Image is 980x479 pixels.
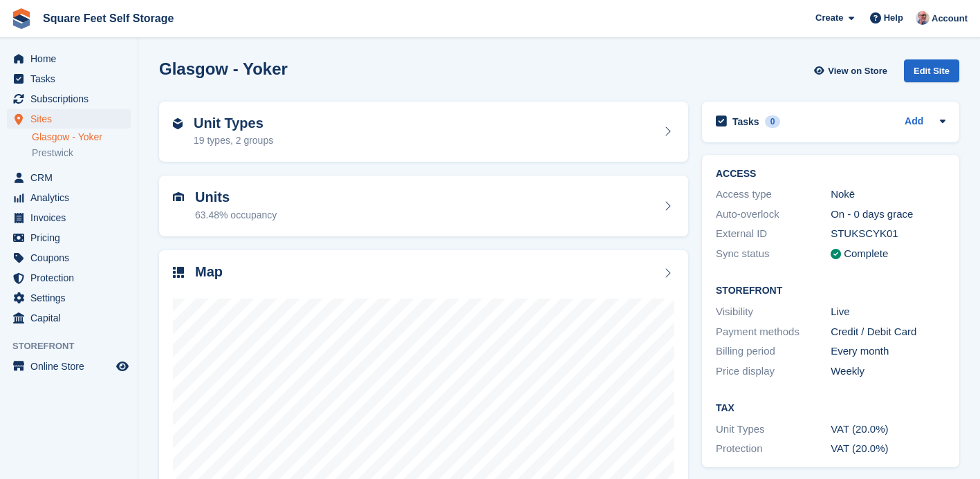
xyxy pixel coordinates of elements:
a: menu [7,188,131,207]
div: 19 types, 2 groups [194,133,273,148]
span: Sites [30,109,113,129]
div: Unit Types [716,422,831,438]
h2: Units [195,189,277,205]
span: Analytics [30,188,113,207]
a: menu [7,49,131,68]
a: menu [7,228,131,247]
div: Credit / Debit Card [831,324,945,340]
a: menu [7,288,131,308]
span: Invoices [30,208,113,227]
h2: Unit Types [194,115,273,131]
a: Units 63.48% occupancy [159,176,688,236]
span: Account [932,12,968,26]
h2: Glasgow - Yoker [159,59,288,78]
a: Square Feet Self Storage [37,7,179,30]
a: menu [7,109,131,129]
a: Unit Types 19 types, 2 groups [159,102,688,162]
h2: ACCESS [716,169,945,180]
div: Nokē [831,187,945,203]
div: VAT (20.0%) [831,441,945,457]
a: Prestwick [32,147,131,160]
span: Coupons [30,248,113,267]
a: Glasgow - Yoker [32,131,131,144]
span: CRM [30,168,113,187]
a: View on Store [812,59,893,82]
span: View on Store [828,64,887,78]
img: unit-type-icn-2b2737a686de81e16bb02015468b77c625bbabd49415b5ef34ead5e3b44a266d.svg [173,118,183,129]
div: Auto-overlock [716,207,831,223]
a: menu [7,69,131,88]
h2: Tax [716,403,945,414]
h2: Tasks [732,115,759,128]
span: Pricing [30,228,113,247]
a: menu [7,248,131,267]
div: Weekly [831,364,945,379]
span: Settings [30,288,113,308]
div: STUKSCYK01 [831,226,945,242]
div: 63.48% occupancy [195,208,277,223]
span: Tasks [30,69,113,88]
a: Preview store [114,358,131,375]
div: Access type [716,187,831,203]
h2: Storefront [716,285,945,297]
img: map-icn-33ee37083ee616e46c38cad1a60f524a97daa1e2b2c8c0bc3eb3415660979fc1.svg [173,267,184,278]
span: Online Store [30,357,113,376]
a: Add [905,114,923,130]
div: Edit Site [904,59,959,82]
a: menu [7,268,131,288]
div: 0 [765,115,781,128]
a: menu [7,168,131,187]
span: Protection [30,268,113,288]
div: Live [831,304,945,320]
img: stora-icon-8386f47178a22dfd0bd8f6a31ec36ba5ce8667c1dd55bd0f319d3a0aa187defe.svg [11,8,32,29]
div: Complete [844,246,888,262]
img: unit-icn-7be61d7bf1b0ce9d3e12c5938cc71ed9869f7b940bace4675aadf7bd6d80202e.svg [173,192,184,202]
a: menu [7,308,131,328]
span: Capital [30,308,113,328]
div: External ID [716,226,831,242]
img: David Greer [916,11,930,25]
span: Subscriptions [30,89,113,109]
a: Edit Site [904,59,959,88]
div: Billing period [716,344,831,359]
div: Sync status [716,246,831,262]
span: Create [815,11,843,25]
a: menu [7,89,131,109]
div: Price display [716,364,831,379]
span: Home [30,49,113,68]
div: On - 0 days grace [831,207,945,223]
div: Payment methods [716,324,831,340]
a: menu [7,357,131,376]
div: VAT (20.0%) [831,422,945,438]
a: menu [7,208,131,227]
div: Visibility [716,304,831,320]
h2: Map [195,264,223,280]
span: Help [884,11,903,25]
div: Protection [716,441,831,457]
span: Storefront [12,339,138,353]
div: Every month [831,344,945,359]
